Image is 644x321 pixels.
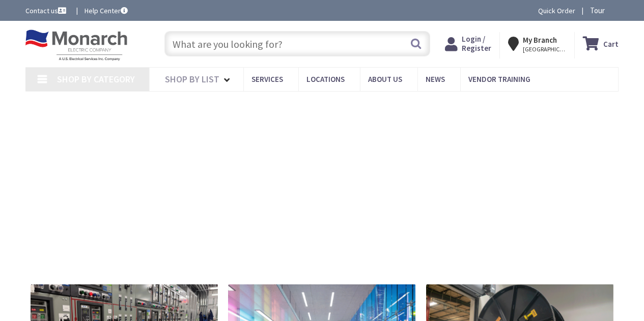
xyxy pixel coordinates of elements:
[523,35,557,45] strong: My Branch
[57,73,135,85] span: Shop By Category
[426,74,445,84] span: News
[538,6,575,16] a: Quick Order
[603,35,619,53] strong: Cart
[468,74,530,84] span: Vendor Training
[445,35,491,53] a: Login / Register
[508,35,566,53] div: My Branch [GEOGRAPHIC_DATA], [GEOGRAPHIC_DATA]
[462,34,491,53] span: Login / Register
[368,74,402,84] span: About Us
[590,6,616,15] span: Tour
[251,74,283,84] span: Services
[164,31,430,56] input: What are you looking for?
[165,73,219,85] span: Shop By List
[25,6,68,16] a: Contact us
[85,6,128,16] a: Help Center
[583,35,619,53] a: Cart
[25,30,127,61] img: Monarch Electric Company
[306,74,345,84] span: Locations
[523,45,566,53] span: [GEOGRAPHIC_DATA], [GEOGRAPHIC_DATA]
